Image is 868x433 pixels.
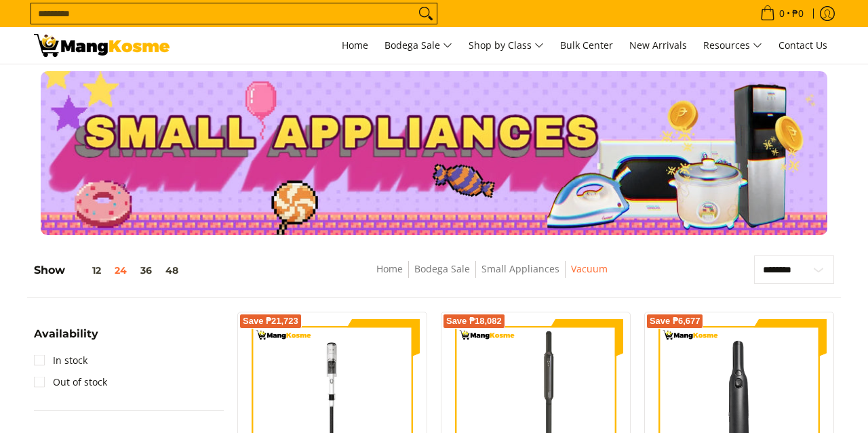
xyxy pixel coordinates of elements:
span: Home [342,39,368,51]
span: ₱0 [790,9,806,18]
button: 24 [108,265,134,276]
nav: Breadcrumbs [281,261,703,291]
span: Save ₱6,677 [650,317,701,325]
a: Home [335,27,375,64]
button: 12 [65,265,108,276]
span: Bulk Center [560,39,613,51]
button: 48 [159,265,185,276]
span: Resources [703,37,762,54]
a: Out of stock [34,371,107,393]
a: In stock [34,350,87,371]
a: Small Appliances [481,262,559,275]
a: Shop by Class [462,27,551,64]
h5: Show [34,264,185,277]
span: Shop by Class [469,37,544,54]
a: Contact Us [772,27,834,64]
a: Bodega Sale [378,27,459,64]
button: Search [415,3,437,24]
span: Save ₱18,082 [446,317,502,325]
span: • [756,6,808,21]
a: Bulk Center [553,27,620,64]
span: 0 [777,9,787,18]
span: Contact Us [778,39,827,51]
a: Home [376,262,403,275]
span: Bodega Sale [384,37,452,54]
a: Resources [696,27,769,64]
summary: Open [34,329,98,350]
nav: Main Menu [183,27,834,64]
span: Vacuum [571,261,608,278]
span: Save ₱21,723 [243,317,298,325]
span: Availability [34,329,98,339]
a: New Arrivals [623,27,694,64]
a: Bodega Sale [414,262,470,275]
span: New Arrivals [629,39,687,51]
button: 36 [134,265,159,276]
img: Small Appliances l Mang Kosme: Home Appliances Warehouse Sale Vacuum [34,34,170,57]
